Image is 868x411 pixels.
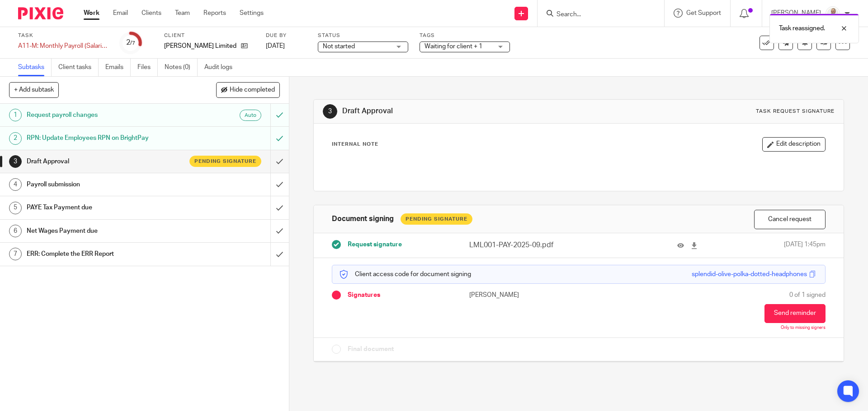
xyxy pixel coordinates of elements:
p: [PERSON_NAME] Limited [164,42,236,51]
span: Waiting for client + 1 [425,43,482,50]
h1: Payroll submission [27,178,183,191]
a: Audit logs [204,59,239,76]
label: Status [318,32,408,39]
a: Emails [105,59,131,76]
div: 6 [9,225,22,237]
a: Client tasks [58,59,99,76]
a: Files [137,59,158,76]
span: Pending signature [194,157,256,165]
a: Notes (0) [165,59,198,76]
span: Signatures [348,291,380,300]
div: 2 [9,132,22,145]
a: Settings [240,9,264,18]
div: 5 [9,202,22,214]
div: 3 [323,104,337,119]
a: Subtasks [18,59,52,76]
span: Hide completed [230,87,275,94]
span: [DATE] 1:45pm [784,240,826,250]
h1: Draft Approval [27,155,183,168]
div: 3 [9,155,22,168]
div: A11-M: Monthly Payroll (Salaried) [18,42,108,51]
a: Clients [142,9,161,18]
button: Hide completed [216,82,280,97]
div: 4 [9,178,22,191]
h1: Request payroll changes [27,108,183,122]
a: Email [113,9,128,18]
button: + Add subtask [9,82,59,97]
h1: PAYE Tax Payment due [27,201,183,214]
h1: Net Wages Payment due [27,224,183,238]
span: Not started [323,43,355,50]
a: Work [84,9,99,18]
div: Auto [240,110,261,121]
label: Tags [420,32,510,39]
p: LML001-PAY-2025-09.pdf [469,240,606,250]
label: Client [164,32,255,39]
div: Task request signature [756,108,835,115]
button: Edit description [762,137,826,152]
img: Mark%20LI%20profiler.png [826,6,840,21]
label: Task [18,32,108,39]
div: splendid-olive-polka-dotted-headphones [692,270,807,279]
div: Pending Signature [401,213,472,225]
h1: Document signing [332,214,394,224]
div: 2 [126,37,135,48]
p: Task reassigned. [779,24,825,33]
span: [DATE] [266,43,285,49]
p: Only to missing signers [781,325,826,331]
img: Pixie [18,7,63,19]
button: Cancel request [754,210,826,229]
div: 1 [9,109,22,121]
h1: RPN: Update Employees RPN on BrightPay [27,131,183,145]
a: Team [175,9,190,18]
div: 7 [9,248,22,260]
label: Due by [266,32,307,39]
span: Final document [348,345,394,354]
span: Request signature [348,240,402,249]
h1: ERR: Complete the ERR Report [27,247,183,261]
h1: Draft Approval [342,106,598,116]
small: /7 [130,41,135,46]
a: Reports [203,9,226,18]
button: Send reminder [764,304,826,323]
p: Client access code for document signing [339,270,471,279]
p: [PERSON_NAME] [469,291,579,300]
p: Internal Note [332,141,378,148]
span: 0 of 1 signed [789,291,826,300]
